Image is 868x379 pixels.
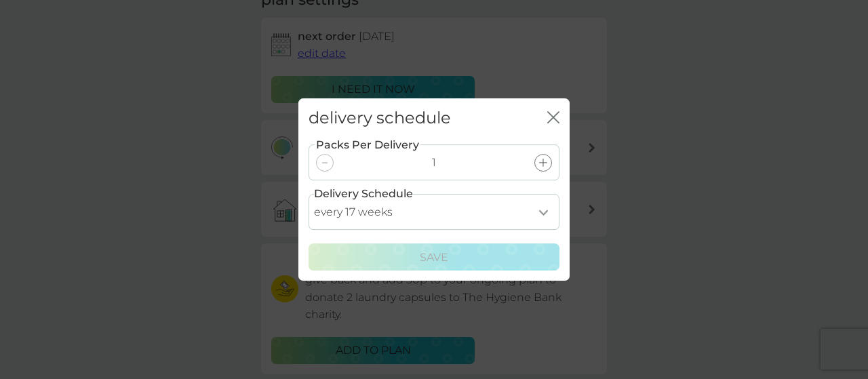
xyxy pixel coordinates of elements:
button: Save [309,243,559,271]
h2: delivery schedule [309,108,451,128]
button: close [547,111,559,125]
p: Save [420,249,448,266]
p: 1 [432,154,436,172]
label: Delivery Schedule [314,185,413,203]
label: Packs Per Delivery [315,136,420,154]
